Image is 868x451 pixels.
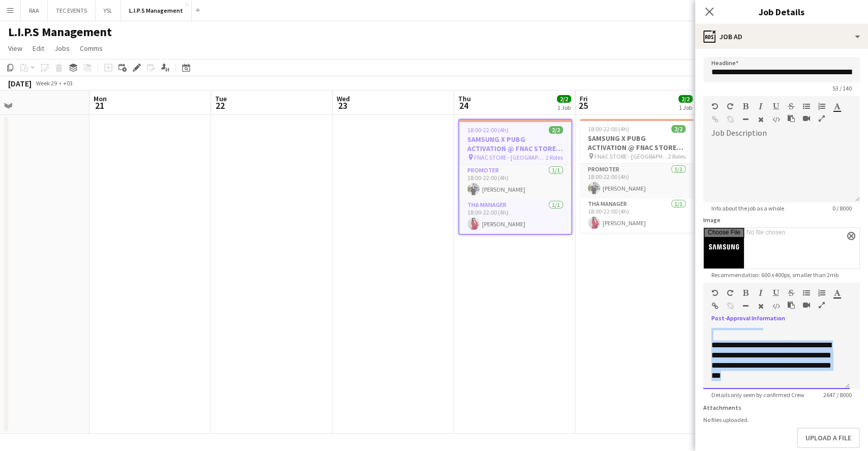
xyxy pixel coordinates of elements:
button: Undo [711,102,719,110]
span: 25 [578,100,588,111]
div: 1 Job [679,104,692,111]
button: Strikethrough [788,289,795,297]
app-card-role: Promoter1/118:00-22:00 (4h)[PERSON_NAME] [459,165,571,199]
a: Edit [28,42,48,55]
button: HTML Code [772,302,780,310]
button: Clear Formatting [757,115,764,124]
button: Upload a file [797,428,860,448]
div: +03 [63,79,73,87]
h3: SAMSUNG X PUBG ACTIVATION @ FNAC STORE ALNAKHEEL MALL [459,135,571,153]
span: Week 29 [34,79,59,87]
a: View [4,42,26,55]
button: Ordered List [818,289,825,297]
span: Jobs [54,44,70,53]
button: L.I.P.S Management [121,1,192,20]
button: TEC EVENTS [48,1,96,20]
span: 0 / 8000 [824,204,860,212]
span: Edit [33,44,44,53]
button: Redo [727,102,734,110]
span: 2/2 [678,95,693,103]
app-job-card: 18:00-22:00 (4h)2/2SAMSUNG X PUBG ACTIVATION @ FNAC STORE ALNAKHEEL MALL FNAC STORE - [GEOGRAPHIC... [580,119,694,233]
span: Mon [94,94,107,103]
button: Insert Link [711,302,719,310]
button: Italic [757,102,764,110]
span: 2 Roles [668,153,685,160]
app-job-card: 18:00-22:00 (4h)2/2SAMSUNG X PUBG ACTIVATION @ FNAC STORE ALNAKHEEL MALL FNAC STORE - [GEOGRAPHIC... [458,119,572,235]
span: 21 [92,100,107,111]
span: Comms [80,44,103,53]
button: Insert video [803,114,810,123]
span: Fri [580,94,588,103]
span: Wed [337,94,350,103]
span: 2/2 [549,126,563,134]
span: 2/2 [557,95,571,103]
button: Paste as plain text [788,114,795,123]
span: Info about the job as a whole [703,204,792,212]
h3: Job Details [695,5,868,18]
button: Text Color [833,102,841,110]
button: Unordered List [803,102,810,110]
button: Bold [742,102,749,110]
span: Thu [458,94,471,103]
button: Clear Formatting [757,302,764,310]
span: 24 [457,100,471,111]
div: Job Ad [695,24,868,49]
button: Undo [711,289,719,297]
button: Fullscreen [818,301,825,309]
button: RAA [21,1,48,20]
button: Fullscreen [818,114,825,123]
div: [DATE] [8,78,32,88]
span: Recommendation: 600 x 400px, smaller than 2mb [703,271,847,279]
button: Horizontal Line [742,302,749,310]
span: 23 [335,100,350,111]
app-card-role: THA Manager1/118:00-22:00 (4h)[PERSON_NAME] [580,198,694,233]
app-card-role: THA Manager1/118:00-22:00 (4h)[PERSON_NAME] [459,199,571,234]
button: Paste as plain text [788,301,795,309]
button: YSL [96,1,121,20]
a: Comms [76,42,107,55]
button: Horizontal Line [742,115,749,124]
a: Jobs [50,42,74,55]
span: FNAC STORE - [GEOGRAPHIC_DATA], [GEOGRAPHIC_DATA] [594,153,668,160]
button: Redo [727,289,734,297]
app-card-role: Promoter1/118:00-22:00 (4h)[PERSON_NAME] [580,164,694,198]
span: View [8,44,22,53]
button: Bold [742,289,749,297]
span: FNAC STORE - [GEOGRAPHIC_DATA], [GEOGRAPHIC_DATA] [474,154,546,161]
span: 18:00-22:00 (4h) [467,126,508,134]
span: 2647 / 8000 [815,391,860,399]
label: Attachments [703,404,741,411]
button: Unordered List [803,289,810,297]
span: Details only seen by confirmed Crew [703,391,813,399]
span: Tue [215,94,227,103]
span: 18:00-22:00 (4h) [588,125,629,133]
button: Ordered List [818,102,825,110]
span: 22 [214,100,227,111]
button: Text Color [833,289,841,297]
button: Strikethrough [788,102,795,110]
div: 1 Job [557,104,571,111]
div: No files uploaded. [703,416,860,424]
span: 2 Roles [546,154,563,161]
h1: L.I.P.S Management [8,24,112,40]
button: HTML Code [772,115,780,124]
span: 2/2 [671,125,685,133]
h3: SAMSUNG X PUBG ACTIVATION @ FNAC STORE ALNAKHEEL MALL [580,134,694,152]
button: Insert video [803,301,810,309]
button: Underline [772,102,780,110]
button: Italic [757,289,764,297]
button: Underline [772,289,780,297]
span: 53 / 140 [824,84,860,92]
